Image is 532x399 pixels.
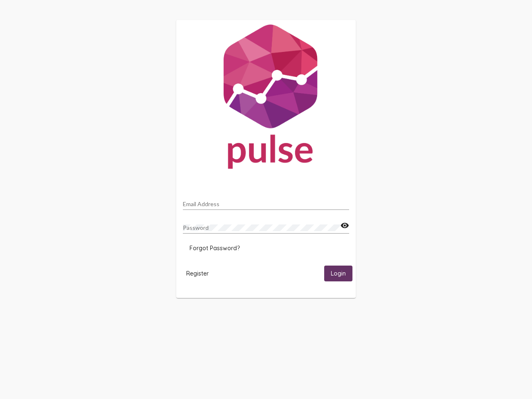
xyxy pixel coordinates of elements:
[180,266,215,281] button: Register
[190,244,240,252] span: Forgot Password?
[324,266,352,281] button: Login
[176,20,356,177] img: Pulse For Good Logo
[331,270,346,278] span: Login
[183,241,246,256] button: Forgot Password?
[186,270,209,277] span: Register
[340,221,349,231] mat-icon: visibility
